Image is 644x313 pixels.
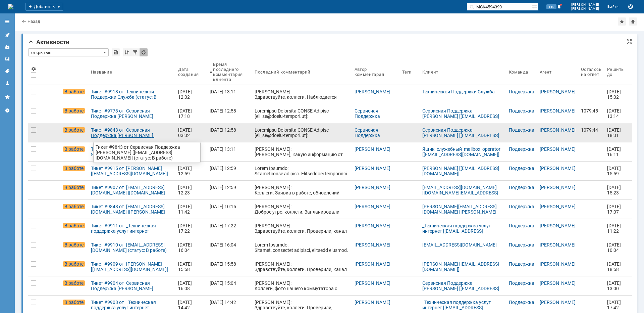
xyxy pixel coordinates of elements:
a: Перейти на домашнюю страницу [8,4,13,9]
a: [DATE] 13:11 [229,142,273,161]
div: [DATE] 12:32 [200,89,214,100]
a: v1.png [39,200,61,219]
img: v1.png [42,223,58,228]
img: logo [8,4,13,9]
a: [DATE] 15:58 [197,257,229,276]
a: [PERSON_NAME] [540,89,576,94]
a: v1.png [39,219,61,238]
a: [DATE] 12:32 [197,85,229,104]
div: [DATE] 14:42 [231,300,258,305]
a: [PERSON_NAME] [540,280,576,286]
div: [DATE] 14:42 [200,300,214,310]
a: [DATE] 03:32 [197,123,229,142]
span: [DATE] 15:32 [607,89,622,100]
div: Фильтрация... [131,48,139,56]
a: Сервисная Поддержка [PERSON_NAME] [[EMAIL_ADDRESS][DOMAIN_NAME]] [424,108,500,124]
a: Сервисная Поддержка [PERSON_NAME] [[EMAIL_ADDRESS][DOMAIN_NAME]] [424,280,500,297]
a: [DATE] 12:58 [229,123,273,142]
a: [PERSON_NAME]: Здравствуйте, коллеги. Наблюдается авария на промежуточном узле транспортной сети/... [273,85,354,104]
div: [PERSON_NAME]: Доброе утро, коллеги. Запланировали выезд на [DATE], в течение дня. [276,204,351,225]
a: [DATE] 13:11 [229,85,273,104]
a: v1.png [39,162,61,180]
a: Lorem Ipsumdo: Sitamet, consectet adipisci, elitsedd eiusmod. Temporincid utlaboreet dolorema ali... [273,238,354,257]
a: [EMAIL_ADDRESS][DOMAIN_NAME] [[DOMAIN_NAME][EMAIL_ADDRESS][DOMAIN_NAME]] [424,185,499,201]
a: Активности [2,30,13,40]
span: В работе [86,223,108,228]
div: Автор комментария [357,67,393,77]
a: [DATE] 10:15 [229,200,273,219]
span: [DATE] 11:22 [607,223,622,234]
div: 1079:45 [581,108,602,114]
a: post ticket.png [61,238,83,257]
a: Поддержка [509,280,534,286]
a: [PERSON_NAME] [357,89,392,94]
a: Тикет #9909 от [PERSON_NAME] [[EMAIL_ADDRESS][DOMAIN_NAME]] (статус: В работе) [111,257,197,276]
div: Дата создания [200,67,221,77]
a: Поддержка [509,185,534,190]
span: [DATE] 15:59 [607,166,622,176]
span: [PERSON_NAME] [571,7,599,11]
img: v1.png [42,89,58,94]
a: Loremipsu Dolorsita CONSE Adipisc [eli_se@doeiu-tempori.ut]: Laboree, dolorem aliq enimadmi venia... [273,123,354,142]
a: [PERSON_NAME] [540,261,576,267]
img: ticket_notification.png [42,108,58,114]
a: Шаблоны комментариев [2,54,13,64]
a: Назад [28,19,40,24]
a: [DATE] 18:31 [604,123,627,142]
a: [PERSON_NAME] [357,261,392,267]
span: 110 [546,4,556,9]
a: Тикет #9911 от _Техническая поддержка услуг интернет [[EMAIL_ADDRESS][DOMAIN_NAME]] (статус: В ра... [111,219,197,238]
a: [DATE] 11:42 [197,200,229,219]
a: Сервисная Поддержка [PERSON_NAME] [[EMAIL_ADDRESS][DOMAIN_NAME]] [357,127,396,154]
div: Осталось на ответ [581,67,602,77]
a: [PERSON_NAME] [357,242,392,248]
a: В работе [83,257,111,276]
a: Тикет #9904 от Сервисная Поддержка [PERSON_NAME] [[EMAIL_ADDRESS][DOMAIN_NAME]] (статус: В работе) [111,276,197,295]
a: [PERSON_NAME] [540,108,576,114]
a: Клиенты [2,42,13,52]
a: [PERSON_NAME]: Коллеги. Заявка в работе, обновлений пока нет, при поступлении новой информации, д... [273,181,354,199]
span: В работе [86,108,108,114]
span: В работе [86,89,108,94]
a: Технической Поддержки Служба [424,89,496,94]
a: 1079:45 [578,104,604,123]
a: post ticket.png [61,104,83,123]
a: [DATE] 15:32 [604,85,627,104]
a: [DATE] 15:59 [604,162,627,180]
th: Время последнего комментария клиента [229,59,273,85]
a: Мой профиль [2,78,13,89]
div: Клиент [424,70,439,75]
a: [PERSON_NAME][EMAIL_ADDRESS][DOMAIN_NAME] [[PERSON_NAME][EMAIL_ADDRESS][DOMAIN_NAME]] [424,204,499,220]
a: [DATE] 16:11 [604,142,627,161]
a: post ticket.png [61,200,83,219]
th: Название [111,59,197,85]
th: Клиент [421,59,506,85]
img: post ticket.png [64,280,80,286]
a: Поддержка [509,261,534,267]
img: post ticket.png [64,261,80,267]
a: post ticket.png [61,181,83,199]
a: Тикет #9848 от [EMAIL_ADDRESS][DOMAIN_NAME] [[PERSON_NAME][EMAIL_ADDRESS][DOMAIN_NAME]] (статус: ... [111,200,197,219]
div: Тикет #9773 от Сервисная Поддержка [PERSON_NAME] [[EMAIL_ADDRESS][DOMAIN_NAME]] (статус: В работе) [114,108,194,119]
a: [DATE] 13:00 [604,276,627,295]
a: [PERSON_NAME] [540,146,576,152]
a: [DATE] 13:14 [604,104,627,123]
a: Поддержка [509,300,534,305]
img: post ticket.png [64,89,80,94]
div: 1079:44 [581,127,602,133]
img: post ticket.png [64,166,80,171]
img: v1.png [42,280,58,286]
img: post ticket.png [64,108,80,114]
a: Тикет #9773 от Сервисная Поддержка [PERSON_NAME] [[EMAIL_ADDRESS][DOMAIN_NAME]] (статус: В работе) [111,104,197,123]
a: v1.png [39,181,61,199]
span: [DATE] 17:42 [607,300,622,310]
a: [DATE] 12:23 [197,181,229,199]
a: [PERSON_NAME] [540,166,576,171]
div: Тикет #9843 от Сервисная Поддержка [PERSON_NAME] [[EMAIL_ADDRESS][DOMAIN_NAME]] (статус: В работе) [114,127,194,138]
img: post ticket.png [64,300,80,305]
a: Поддержка [509,127,534,133]
th: Дата создания [197,59,229,85]
span: [PERSON_NAME] [571,3,599,7]
img: v1.png [42,261,58,267]
a: Loremipsu Dolorsita CONSE Adipisc [eli_se@doeiu-tempori.ut]: Laboree, dolorem aliq enimadmi venia... [273,104,354,123]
